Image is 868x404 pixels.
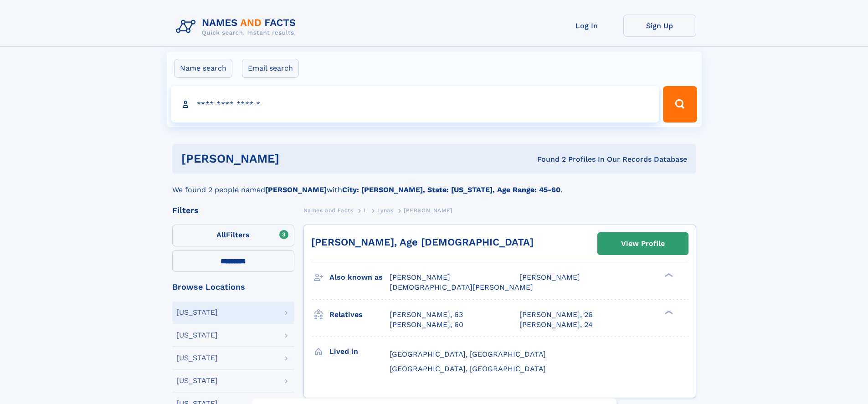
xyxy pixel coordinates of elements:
label: Email search [242,59,299,78]
label: Name search [174,59,232,78]
b: [PERSON_NAME] [265,185,327,194]
span: [PERSON_NAME] [519,273,580,281]
a: [PERSON_NAME], 26 [519,310,593,320]
a: Log In [550,15,623,37]
div: Filters [172,206,294,215]
h3: Lived in [329,344,390,359]
span: [PERSON_NAME] [404,207,452,214]
a: View Profile [598,233,688,255]
a: [PERSON_NAME], 63 [390,310,463,320]
div: We found 2 people named with . [172,174,696,195]
img: Logo Names and Facts [172,15,303,39]
div: ❯ [663,309,673,315]
span: [DEMOGRAPHIC_DATA][PERSON_NAME] [390,283,533,291]
input: search input [171,86,659,123]
span: [GEOGRAPHIC_DATA], [GEOGRAPHIC_DATA] [390,364,546,373]
div: [US_STATE] [176,377,218,384]
a: [PERSON_NAME], Age [DEMOGRAPHIC_DATA] [311,236,534,248]
a: Lynas [377,205,393,216]
div: Found 2 Profiles In Our Records Database [408,154,687,164]
div: ❯ [663,272,673,278]
h3: Relatives [329,307,390,322]
div: View Profile [621,233,665,254]
div: [US_STATE] [176,309,218,316]
label: Filters [172,225,294,246]
span: L [364,207,367,214]
a: Names and Facts [303,205,354,216]
a: [PERSON_NAME], 24 [519,320,593,330]
a: L [364,205,367,216]
span: [PERSON_NAME] [390,273,450,281]
span: Lynas [377,207,393,214]
span: [GEOGRAPHIC_DATA], [GEOGRAPHIC_DATA] [390,350,546,358]
div: [US_STATE] [176,332,218,339]
span: All [216,230,226,239]
b: City: [PERSON_NAME], State: [US_STATE], Age Range: 45-60 [342,185,560,194]
h1: [PERSON_NAME] [181,153,408,164]
h3: Also known as [329,270,390,285]
a: Sign Up [623,15,696,37]
div: [US_STATE] [176,354,218,362]
a: [PERSON_NAME], 60 [390,320,463,330]
button: Search Button [663,86,697,123]
div: Browse Locations [172,283,294,291]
